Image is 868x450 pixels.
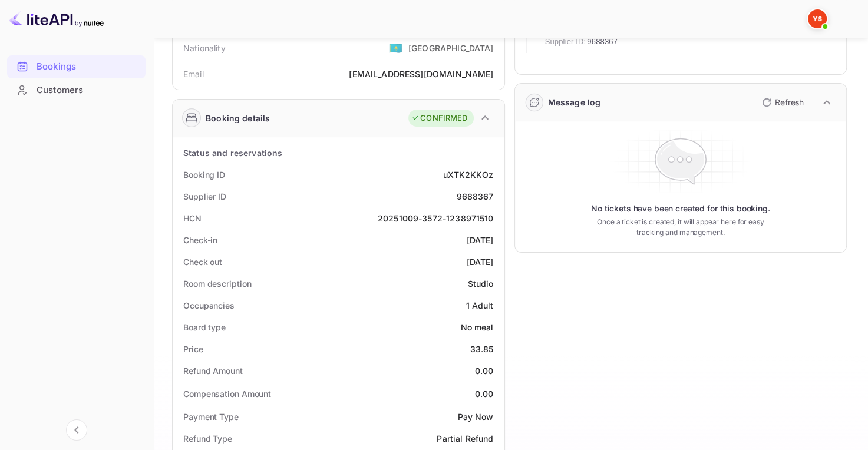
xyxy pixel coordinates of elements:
[475,365,494,377] div: 0.00
[456,190,493,203] div: 9688367
[7,79,146,101] a: Customers
[389,41,402,54] ya-tr-span: 🇰🇿
[378,212,494,224] div: 20251009-3572-1238971510
[7,55,146,77] a: Bookings
[545,37,586,46] ya-tr-span: Supplier ID:
[7,55,146,78] div: Bookings
[183,235,217,245] ya-tr-span: Check-in
[591,203,770,214] ya-tr-span: No tickets have been created for this booking.
[443,170,493,180] ya-tr-span: uXTK2KKOz
[183,43,226,53] ya-tr-span: Nationality
[183,257,222,267] ya-tr-span: Check out
[183,344,203,354] ya-tr-span: Price
[548,97,601,107] ya-tr-span: Message log
[9,9,104,28] img: LiteAPI logo
[437,434,493,444] ya-tr-span: Partial Refund
[183,213,202,223] ya-tr-span: HCN
[183,148,282,158] ya-tr-span: Status and reservations
[7,79,146,102] div: Customers
[66,419,87,441] button: Collapse navigation
[470,343,494,355] div: 33.85
[183,279,251,289] ya-tr-span: Room description
[587,37,618,46] ya-tr-span: 9688367
[37,84,83,97] ya-tr-span: Customers
[457,412,493,422] ya-tr-span: Pay Now
[467,234,494,246] div: [DATE]
[183,191,226,201] ya-tr-span: Supplier ID
[408,43,494,53] ya-tr-span: [GEOGRAPHIC_DATA]
[183,170,225,180] ya-tr-span: Booking ID
[475,388,494,400] div: 0.00
[183,69,204,79] ya-tr-span: Email
[468,279,494,289] ya-tr-span: Studio
[183,300,235,310] ya-tr-span: Occupancies
[206,112,270,124] ya-tr-span: Booking details
[808,9,827,28] img: Yandex Support
[389,37,402,58] span: United States
[755,93,808,112] button: Refresh
[460,322,493,332] ya-tr-span: No meal
[183,389,271,399] ya-tr-span: Compensation Amount
[349,69,493,79] ya-tr-span: [EMAIL_ADDRESS][DOMAIN_NAME]
[183,434,232,444] ya-tr-span: Refund Type
[467,256,494,268] div: [DATE]
[37,60,76,74] ya-tr-span: Bookings
[592,217,769,238] ya-tr-span: Once a ticket is created, it will appear here for easy tracking and management.
[775,97,804,107] ya-tr-span: Refresh
[183,322,226,332] ya-tr-span: Board type
[466,300,493,310] ya-tr-span: 1 Adult
[183,366,243,376] ya-tr-span: Refund Amount
[183,412,239,422] ya-tr-span: Payment Type
[420,113,467,124] ya-tr-span: CONFIRMED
